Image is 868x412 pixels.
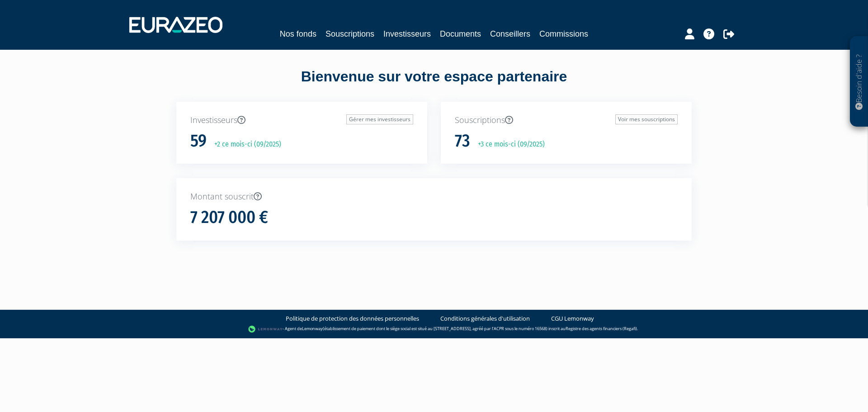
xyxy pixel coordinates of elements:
[190,114,413,126] p: Investisseurs
[170,66,698,102] div: Bienvenue sur votre espace partenaire
[208,139,281,150] p: +2 ce mois-ci (09/2025)
[383,28,431,40] a: Investisseurs
[440,28,481,40] a: Documents
[286,314,419,323] a: Politique de protection des données personnelles
[190,191,678,203] p: Montant souscrit
[455,114,678,126] p: Souscriptions
[440,314,530,323] a: Conditions générales d'utilisation
[490,28,530,40] a: Conseillers
[280,28,316,40] a: Nos fonds
[539,28,588,40] a: Commissions
[566,326,637,331] a: Registre des agents financiers (Regafi)
[455,132,470,151] h1: 73
[472,139,545,150] p: +3 ce mois-ci (09/2025)
[346,114,413,124] a: Gérer mes investisseurs
[302,326,323,331] a: Lemonway
[129,17,222,33] img: 1732889491-logotype_eurazeo_blanc_rvb.png
[854,41,864,123] p: Besoin d'aide ?
[551,314,594,323] a: CGU Lemonway
[9,325,859,334] div: - Agent de (établissement de paiement dont le siège social est situé au [STREET_ADDRESS], agréé p...
[248,325,283,334] img: logo-lemonway.png
[190,132,207,151] h1: 59
[190,208,268,227] h1: 7 207 000 €
[615,114,678,124] a: Voir mes souscriptions
[325,28,374,40] a: Souscriptions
